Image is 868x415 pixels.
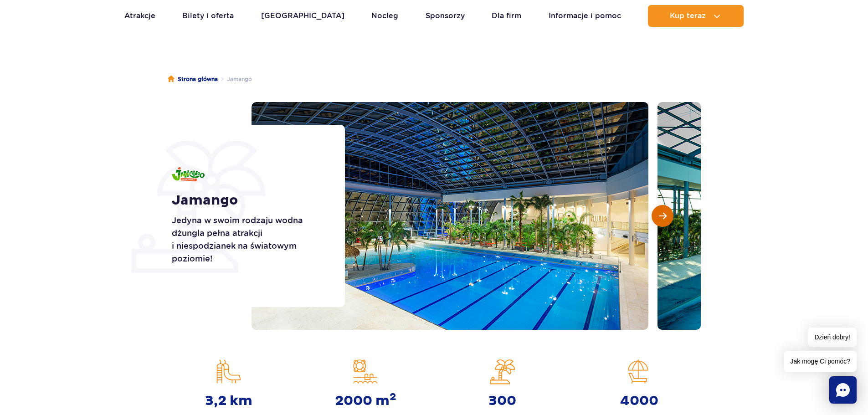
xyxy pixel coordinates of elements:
li: Jamango [218,75,252,84]
strong: 4000 [620,393,658,409]
strong: 3,2 km [205,393,252,409]
a: Nocleg [371,5,398,27]
button: Następny slajd [652,205,673,227]
h1: Jamango [172,192,324,209]
a: Atrakcje [124,5,155,27]
a: Strona główna [168,75,218,84]
a: Dla firm [492,5,521,27]
p: Jedyna w swoim rodzaju wodna dżungla pełna atrakcji i niespodzianek na światowym poziomie! [172,214,324,265]
strong: 2000 m [335,393,396,409]
a: [GEOGRAPHIC_DATA] [261,5,344,27]
a: Informacje i pomoc [549,5,621,27]
span: Kup teraz [670,12,706,20]
a: Bilety i oferta [182,5,234,27]
span: Jak mogę Ci pomóc? [784,351,857,372]
img: Jamango [172,167,205,181]
span: Dzień dobry! [808,328,857,347]
div: Chat [829,376,857,404]
strong: 300 [488,393,516,409]
sup: 2 [390,390,396,403]
a: Sponsorzy [426,5,465,27]
button: Kup teraz [648,5,744,27]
